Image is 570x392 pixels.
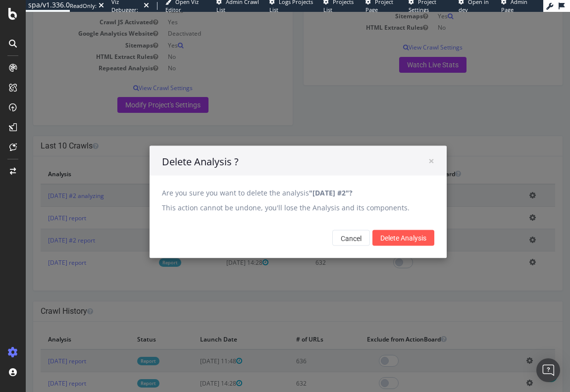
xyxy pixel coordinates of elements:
div: Open Intercom Messenger [536,358,560,382]
p: Are you sure you want to delete the analysis [136,176,409,186]
span: × [403,142,409,156]
button: Cancel [307,218,344,234]
b: "[DATE] #2"? [283,176,327,186]
input: Delete Analysis [347,218,409,234]
h4: Delete Analysis ? [136,143,409,157]
div: ReadOnly: [70,2,97,10]
p: This action cannot be undone, you'll lose the Analysis and its components. [136,191,409,201]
